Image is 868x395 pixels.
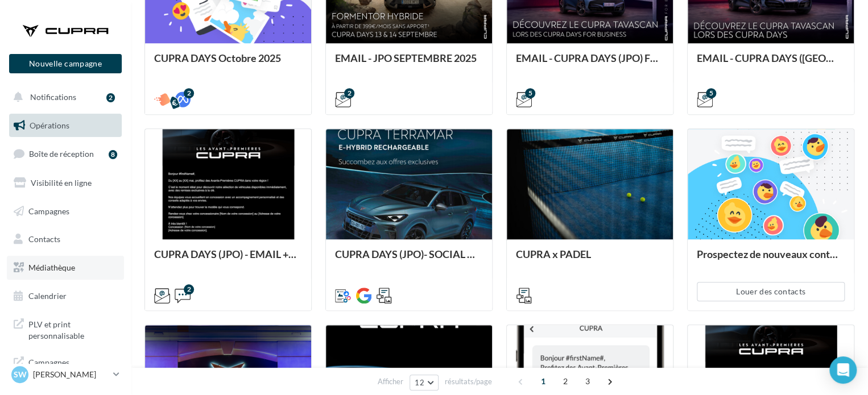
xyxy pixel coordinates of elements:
[184,284,194,294] div: 2
[706,88,716,98] div: 5
[578,372,597,390] span: 3
[33,369,109,380] p: [PERSON_NAME]
[184,88,194,98] div: 2
[31,178,92,188] span: Visibilité en ligne
[106,93,115,102] div: 2
[29,149,94,159] span: Boîte de réception
[410,375,439,390] button: 12
[335,248,483,271] div: CUPRA DAYS (JPO)- SOCIAL MEDIA
[30,120,69,130] span: Opérations
[829,356,857,384] div: Open Intercom Messenger
[516,248,664,271] div: CUPRA x PADEL
[28,317,117,341] span: PLV et print personnalisable
[344,88,354,98] div: 2
[28,263,75,272] span: Médiathèque
[28,234,60,244] span: Contacts
[534,372,552,390] span: 1
[9,364,122,385] a: SW [PERSON_NAME]
[28,291,67,301] span: Calendrier
[154,248,302,271] div: CUPRA DAYS (JPO) - EMAIL + SMS
[14,369,27,380] span: SW
[7,85,119,109] button: Notifications 2
[7,312,124,346] a: PLV et print personnalisable
[109,150,117,159] div: 8
[445,376,492,387] span: résultats/page
[516,52,664,75] div: EMAIL - CUPRA DAYS (JPO) Fleet Générique
[378,376,403,387] span: Afficher
[335,52,483,75] div: EMAIL - JPO SEPTEMBRE 2025
[7,227,124,251] a: Contacts
[697,52,845,75] div: EMAIL - CUPRA DAYS ([GEOGRAPHIC_DATA]) Private Générique
[7,284,124,308] a: Calendrier
[30,92,76,102] span: Notifications
[7,171,124,195] a: Visibilité en ligne
[697,248,845,271] div: Prospectez de nouveaux contacts
[28,206,69,215] span: Campagnes
[525,88,535,98] div: 5
[7,142,124,166] a: Boîte de réception8
[28,355,117,379] span: Campagnes DataOnDemand
[697,282,845,301] button: Louer des contacts
[7,350,124,384] a: Campagnes DataOnDemand
[556,372,574,390] span: 2
[7,199,124,223] a: Campagnes
[415,378,424,387] span: 12
[7,114,124,138] a: Opérations
[9,54,122,73] button: Nouvelle campagne
[154,52,302,75] div: CUPRA DAYS Octobre 2025
[7,256,124,280] a: Médiathèque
